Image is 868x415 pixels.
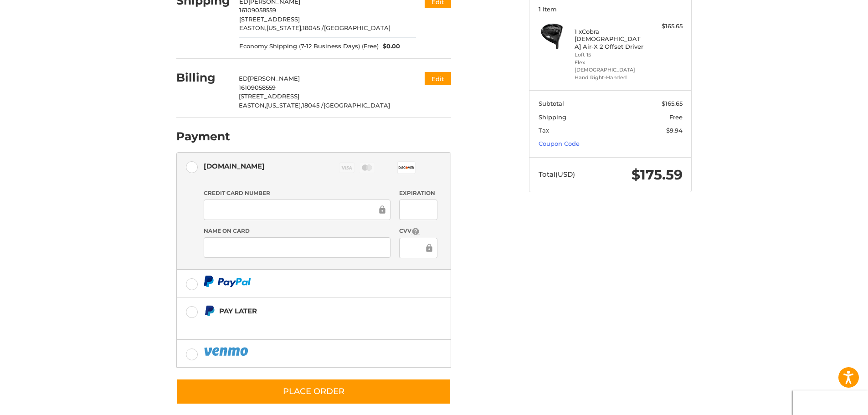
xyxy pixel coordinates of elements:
span: [PERSON_NAME] [248,75,300,82]
label: Credit Card Number [204,189,390,197]
span: EASTON, [239,102,266,109]
span: $175.59 [632,166,683,183]
img: PayPal icon [204,346,250,357]
label: Name on Card [204,227,390,235]
img: Pay Later icon [204,305,215,317]
div: $165.65 [647,22,683,31]
li: Flex [DEMOGRAPHIC_DATA] [575,59,644,74]
button: Edit [425,72,451,85]
label: Expiration [399,189,437,197]
div: Pay Later [219,303,394,318]
span: Tax [539,127,549,134]
h3: 1 Item [539,5,683,13]
span: Free [669,113,683,121]
div: [DOMAIN_NAME] [204,159,265,174]
span: ED [239,75,248,82]
span: $165.65 [662,100,683,107]
h2: Payment [176,129,230,143]
span: 16109058559 [239,6,276,14]
span: Shipping [539,113,566,121]
span: Total (USD) [539,170,575,179]
span: Economy Shipping (7-12 Business Days) (Free) [239,42,379,51]
button: Place Order [176,379,451,405]
span: [GEOGRAPHIC_DATA] [324,24,390,31]
span: 16109058559 [239,84,276,91]
a: Coupon Code [539,140,580,147]
span: [STREET_ADDRESS] [239,15,300,23]
span: EASTON, [239,24,267,31]
h4: 1 x Cobra [DEMOGRAPHIC_DATA] Air-X 2 Offset Driver [575,28,644,50]
span: $9.94 [666,127,683,134]
span: [US_STATE], [266,102,302,109]
img: PayPal icon [204,276,251,287]
label: CVV [399,227,437,236]
span: $0.00 [379,42,401,51]
span: 18045 / [303,24,324,31]
span: [US_STATE], [267,24,303,31]
iframe: PayPal Message 1 [204,320,394,328]
span: [STREET_ADDRESS] [239,92,299,100]
li: Loft 15 [575,51,644,59]
span: Subtotal [539,100,564,107]
li: Hand Right-Handed [575,74,644,82]
h2: Billing [176,71,230,85]
span: [GEOGRAPHIC_DATA] [324,102,390,109]
span: 18045 / [302,102,324,109]
iframe: Google Customer Reviews [793,390,868,415]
